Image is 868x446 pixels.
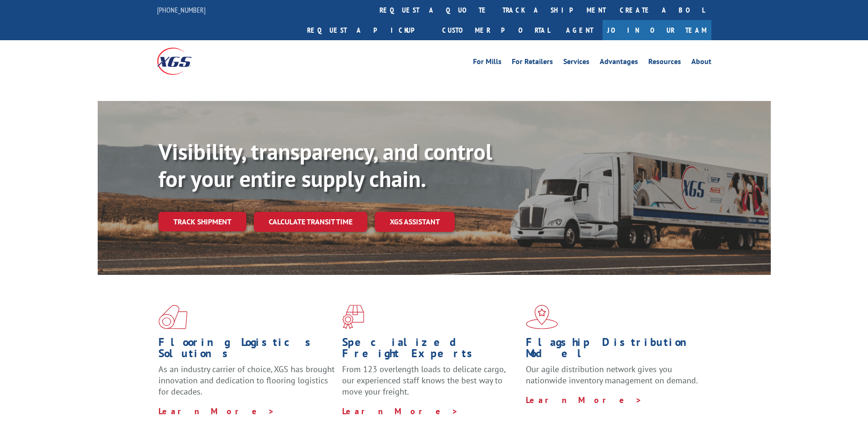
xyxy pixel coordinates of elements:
[375,212,455,232] a: XGS ASSISTANT
[342,364,519,405] p: From 123 overlength loads to delicate cargo, our experienced staff knows the best way to move you...
[512,58,553,68] a: For Retailers
[158,406,275,417] a: Learn More >
[158,337,335,364] h1: Flooring Logistics Solutions
[158,305,187,329] img: xgs-icon-total-supply-chain-intelligence-red
[603,20,711,40] a: Join Our Team
[435,20,557,40] a: Customer Portal
[563,58,589,68] a: Services
[557,20,603,40] a: Agent
[648,58,681,68] a: Resources
[158,364,335,397] span: As an industry carrier of choice, XGS has brought innovation and dedication to flooring logistics...
[342,406,459,417] a: Learn More >
[526,305,558,329] img: xgs-icon-flagship-distribution-model-red
[342,305,364,329] img: xgs-icon-focused-on-flooring-red
[157,5,206,14] a: [PHONE_NUMBER]
[473,58,502,68] a: For Mills
[526,364,698,386] span: Our agile distribution network gives you nationwide inventory management on demand.
[526,337,703,364] h1: Flagship Distribution Model
[600,58,638,68] a: Advantages
[691,58,711,68] a: About
[158,137,492,193] b: Visibility, transparency, and control for your entire supply chain.
[342,337,519,364] h1: Specialized Freight Experts
[254,212,367,232] a: Calculate transit time
[158,212,246,231] a: Track shipment
[526,395,642,405] a: Learn More >
[300,20,435,40] a: Request a pickup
